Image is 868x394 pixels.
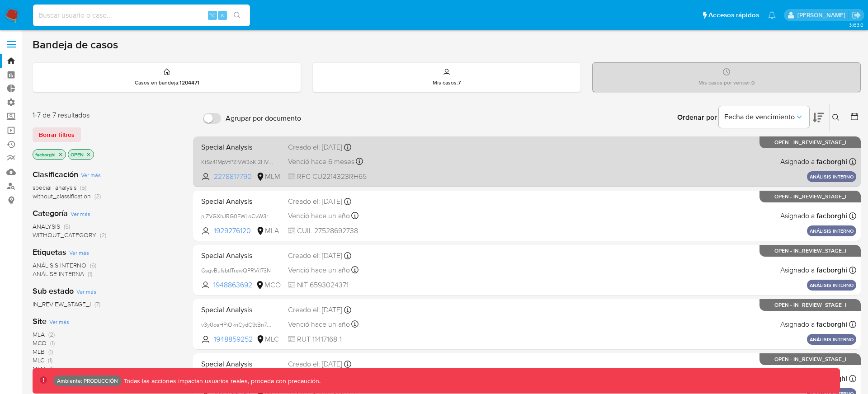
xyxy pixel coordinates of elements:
[33,9,250,21] input: Buscar usuario o caso...
[852,10,861,20] a: Salir
[221,11,224,19] span: s
[768,11,776,19] a: Notificaciones
[57,379,118,383] p: Ambiente: PRODUCCIÓN
[708,10,759,20] span: Accesos rápidos
[797,11,849,19] p: facundoagustin.borghi@mercadolibre.com
[122,377,321,385] p: Todas las acciones impactan usuarios reales, proceda con precaución.
[228,9,246,22] button: search-icon
[209,11,216,19] span: ⌥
